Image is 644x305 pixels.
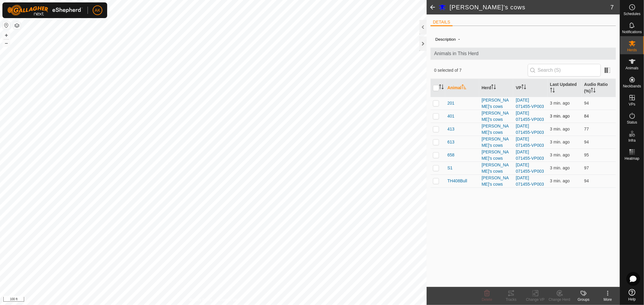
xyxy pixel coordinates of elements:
input: Search (S) [528,64,601,77]
a: Contact Us [219,297,237,303]
span: Notifications [622,30,642,34]
a: [DATE] 071455-VP003 [516,175,544,187]
div: Tracks [499,297,523,302]
span: 401 [447,113,454,119]
span: Animals in This Herd [434,50,612,57]
span: Herds [627,48,637,52]
div: [PERSON_NAME]'s cows [482,123,511,136]
th: Last Updated [548,79,582,97]
span: Aug 22, 2025, 7:35 AM [550,127,570,131]
span: Animals [626,66,639,70]
span: Infra [628,139,636,142]
p-sorticon: Activate to sort [591,89,596,93]
div: [PERSON_NAME]'s cows [482,162,511,175]
button: Reset Map [3,22,10,29]
span: 413 [447,126,454,132]
span: 0 selected of 7 [434,67,528,74]
span: 658 [447,152,454,158]
a: [DATE] 071455-VP003 [516,98,544,109]
span: 201 [447,100,454,106]
a: Help [620,287,644,303]
span: VPs [629,102,635,106]
span: Aug 22, 2025, 7:35 AM [550,152,570,157]
span: 613 [447,139,454,145]
label: Description [435,37,456,42]
button: Map Layers [13,22,21,29]
span: Aug 22, 2025, 7:35 AM [550,165,570,170]
a: [DATE] 071455-VP003 [516,124,544,135]
li: DETAILS [431,19,453,26]
span: 97 [584,165,589,170]
span: 94 [584,101,589,105]
span: Status [627,121,637,124]
div: [PERSON_NAME]'s cows [482,110,511,123]
p-sorticon: Activate to sort [521,85,526,90]
div: [PERSON_NAME]'s cows [482,175,511,187]
div: [PERSON_NAME]'s cows [482,97,511,110]
div: Groups [572,297,596,302]
div: [PERSON_NAME]'s cows [482,136,511,149]
span: 94 [584,178,589,183]
div: Change Herd [547,297,572,302]
a: [DATE] 071455-VP003 [516,137,544,148]
button: + [3,32,10,39]
th: Animal [445,79,479,97]
span: S1 [447,165,453,171]
p-sorticon: Activate to sort [462,85,466,90]
span: Aug 22, 2025, 7:35 AM [550,178,570,183]
p-sorticon: Activate to sort [491,85,496,90]
span: - [456,34,462,44]
span: 7 [610,3,614,12]
span: Heatmap [625,157,639,160]
a: [DATE] 071455-VP003 [516,111,544,122]
span: AK [95,7,101,14]
button: – [3,39,10,47]
span: Neckbands [623,84,641,88]
span: 77 [584,127,589,131]
span: Help [628,297,636,301]
span: 94 [584,140,589,144]
h2: [PERSON_NAME]'s cows [450,4,610,11]
span: Delete [482,297,492,302]
a: [DATE] 071455-VP003 [516,162,544,174]
p-sorticon: Activate to sort [439,85,444,90]
th: Audio Ratio (%) [582,79,616,97]
div: [PERSON_NAME]'s cows [482,149,511,162]
span: 95 [584,152,589,157]
img: Gallagher Logo [7,5,83,16]
th: Herd [479,79,513,97]
p-sorticon: Activate to sort [550,89,555,93]
span: Aug 22, 2025, 7:35 AM [550,114,570,118]
th: VP [513,79,547,97]
span: Schedules [623,12,640,16]
a: [DATE] 071455-VP003 [516,149,544,161]
div: Change VP [523,297,547,302]
span: Aug 22, 2025, 7:35 AM [550,140,570,144]
span: Aug 22, 2025, 7:35 AM [550,101,570,105]
span: TH408Bull [447,178,467,184]
div: More [596,297,620,302]
a: Privacy Policy [190,297,212,303]
span: 84 [584,114,589,118]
